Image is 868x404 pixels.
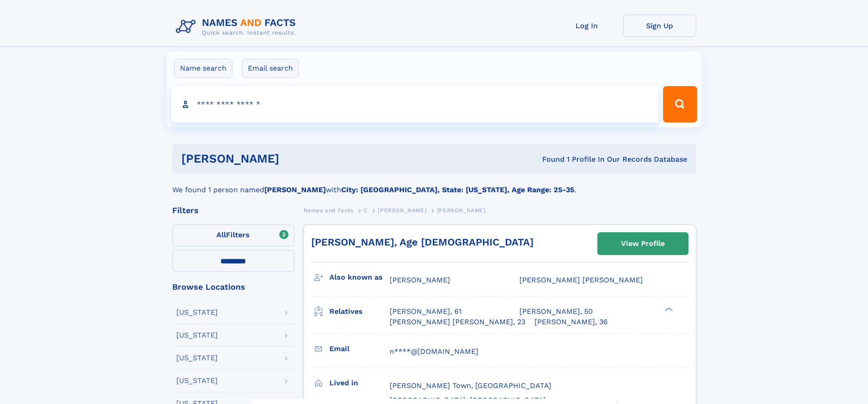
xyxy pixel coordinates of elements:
[303,205,354,216] a: Names and Facts
[329,375,390,391] h3: Lived in
[378,205,426,216] a: [PERSON_NAME]
[341,185,574,194] b: City: [GEOGRAPHIC_DATA], State: [US_STATE], Age Range: 25-35
[329,270,390,285] h3: Also known as
[172,283,294,291] div: Browse Locations
[174,59,232,78] label: Name search
[390,381,551,390] span: [PERSON_NAME] Town, [GEOGRAPHIC_DATA]
[176,377,218,384] div: [US_STATE]
[216,230,226,239] span: All
[329,341,390,357] h3: Email
[390,317,525,327] a: [PERSON_NAME] [PERSON_NAME], 23
[519,276,643,284] span: [PERSON_NAME] [PERSON_NAME]
[171,86,659,123] input: search input
[172,206,294,215] div: Filters
[172,174,696,195] div: We found 1 person named with .
[550,15,623,37] a: Log In
[598,233,688,255] a: View Profile
[176,354,218,362] div: [US_STATE]
[390,276,450,284] span: [PERSON_NAME]
[519,307,593,317] a: [PERSON_NAME], 50
[663,86,697,123] button: Search Button
[242,59,299,78] label: Email search
[437,207,486,214] span: [PERSON_NAME]
[621,233,665,254] div: View Profile
[172,15,303,39] img: Logo Names and Facts
[663,307,673,312] div: ❯
[181,153,411,164] h1: [PERSON_NAME]
[534,317,608,327] a: [PERSON_NAME], 36
[264,185,326,194] b: [PERSON_NAME]
[176,309,218,316] div: [US_STATE]
[311,236,534,248] a: [PERSON_NAME], Age [DEMOGRAPHIC_DATA]
[364,205,368,216] a: C
[172,225,294,246] label: Filters
[390,307,462,317] a: [PERSON_NAME], 61
[378,207,426,214] span: [PERSON_NAME]
[623,15,696,37] a: Sign Up
[364,207,368,214] span: C
[329,304,390,319] h3: Relatives
[176,332,218,339] div: [US_STATE]
[411,154,687,164] div: Found 1 Profile In Our Records Database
